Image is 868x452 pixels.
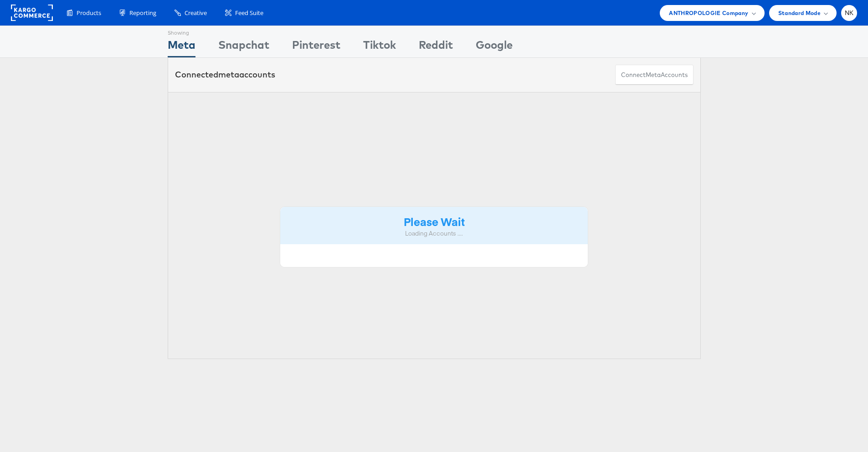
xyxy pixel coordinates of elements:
[185,9,207,17] span: Creative
[476,37,513,57] div: Google
[363,37,396,57] div: Tiktok
[129,9,156,17] span: Reporting
[669,8,748,18] span: ANTHROPOLOGIE Company
[287,229,581,238] div: Loading Accounts ....
[419,37,453,57] div: Reddit
[404,214,465,229] strong: Please Wait
[778,8,821,18] span: Standard Mode
[615,65,693,85] button: ConnectmetaAccounts
[235,9,263,17] span: Feed Suite
[646,71,661,79] span: meta
[845,10,854,16] span: NK
[292,37,340,57] div: Pinterest
[218,37,269,57] div: Snapchat
[175,69,275,81] div: Connected accounts
[77,9,101,17] span: Products
[168,26,195,37] div: Showing
[168,37,195,57] div: Meta
[218,69,239,80] span: meta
